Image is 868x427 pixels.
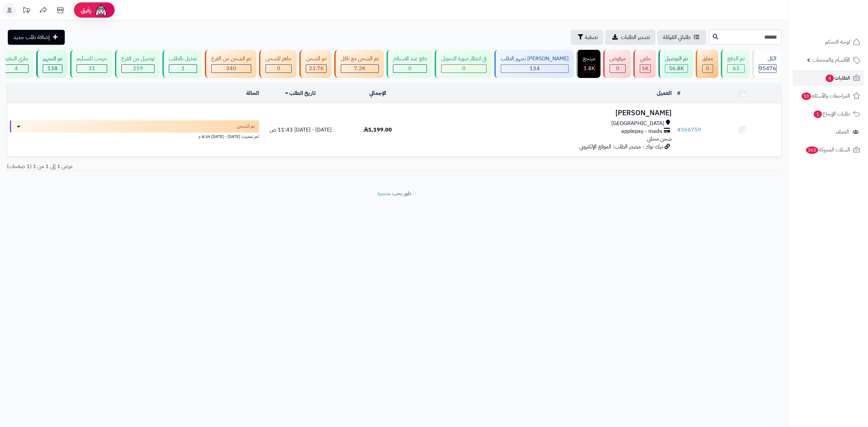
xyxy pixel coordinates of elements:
[759,55,776,63] div: الكل
[642,64,649,73] span: 5K
[621,33,650,41] span: تصدير الطلبات
[801,92,811,100] span: 10
[133,64,143,73] span: 259
[306,65,326,73] div: 23728
[43,55,62,63] div: تم التجهيز
[181,64,185,73] span: 1
[10,133,259,140] div: اخر تحديث: [DATE] - [DATE] 8:29 م
[18,3,35,19] a: تحديثات المنصة
[611,120,664,127] span: [GEOGRAPHIC_DATA]
[702,55,713,63] div: معلق
[759,64,776,73] span: 95476
[793,88,864,104] a: المراجعات والأسئلة10
[583,65,595,73] div: 1814
[669,64,684,73] span: 56.8K
[610,65,625,73] div: 0
[501,55,569,63] div: [PERSON_NAME] تجهيز الطلب
[793,142,864,158] a: السلات المتروكة363
[226,64,236,73] span: 340
[493,50,575,78] a: [PERSON_NAME] تجهيز الطلب 134
[4,55,28,63] div: جاري التنفيذ
[602,50,632,78] a: مرفوض 0
[69,50,114,78] a: خرجت للتسليم 31
[258,50,298,78] a: جاهز للشحن 0
[657,30,706,45] a: طلباتي المُوكلة
[751,50,783,78] a: الكل95476
[15,64,18,73] span: 4
[341,65,378,73] div: 7223
[825,74,834,82] span: 4
[43,65,62,73] div: 138
[441,65,486,73] div: 0
[77,65,107,73] div: 31
[203,50,258,78] a: تم الشحن من الفرع 340
[8,30,65,45] a: إضافة طلب جديد
[114,50,161,78] a: توصيل من الفرع 259
[640,55,651,63] div: ملغي
[246,89,259,97] a: الحالة
[640,65,650,73] div: 4985
[169,55,197,63] div: تعديل بالطلب
[81,6,92,14] span: رفيق
[665,65,688,73] div: 56756
[121,55,155,63] div: توصيل من الفرع
[663,33,691,41] span: طلباتي المُوكلة
[285,89,316,97] a: تاريخ الطلب
[677,126,701,134] a: #366759
[385,50,433,78] a: دفع عند الاستلام 0
[501,65,568,73] div: 134
[719,50,751,78] a: تم الدفع 63
[169,65,197,73] div: 1
[265,55,292,63] div: جاهز للشحن
[813,55,850,65] span: الأقسام والمنتجات
[2,163,394,170] div: عرض 1 إلى 1 من 1 (1 صفحات)
[94,3,108,17] img: ai-face.png
[793,106,864,122] a: طلبات الإرجاع1
[793,124,864,140] a: العملاء
[393,55,427,63] div: دفع عند الاستلام
[237,123,255,130] span: تم الشحن
[277,64,280,73] span: 0
[728,65,744,73] div: 63
[433,50,493,78] a: في انتظار صورة التحويل 0
[677,89,680,97] a: #
[298,50,333,78] a: تم الشحن 23.7K
[211,55,251,63] div: تم الشحن من الفرع
[270,126,332,134] span: [DATE] - [DATE] 11:43 ص
[677,126,681,134] span: #
[703,65,713,73] div: 0
[727,55,745,63] div: تم الدفع
[605,30,655,45] a: تصدير الطلبات
[4,65,28,73] div: 4
[122,65,154,73] div: 259
[377,189,390,198] a: متجرة
[733,64,739,73] span: 63
[363,126,392,134] span: 1,199.00
[530,64,540,73] span: 134
[369,89,386,97] a: الإجمالي
[579,143,663,151] span: تيك توك - مصدر الطلب: الموقع الإلكتروني
[571,30,603,45] button: تصفية
[836,127,849,137] span: العملاء
[825,73,850,83] span: الطلبات
[35,50,69,78] a: تم التجهيز 138
[212,65,251,73] div: 340
[825,37,850,47] span: لوحة التحكم
[77,55,107,63] div: خرجت للتسليم
[161,50,203,78] a: تعديل بالطلب 1
[408,64,412,73] span: 0
[706,64,709,73] span: 0
[393,65,427,73] div: 0
[584,64,595,73] span: 1.8K
[616,64,619,73] span: 0
[793,70,864,86] a: الطلبات4
[793,34,864,50] a: لوحة التحكم
[806,146,819,154] span: 363
[419,109,671,117] h3: [PERSON_NAME]
[657,89,672,97] a: العميل
[801,91,850,101] span: المراجعات والأسئلة
[632,50,657,78] a: ملغي 5K
[610,55,626,63] div: مرفوض
[822,11,862,25] img: logo-2.png
[583,55,595,63] div: مرتجع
